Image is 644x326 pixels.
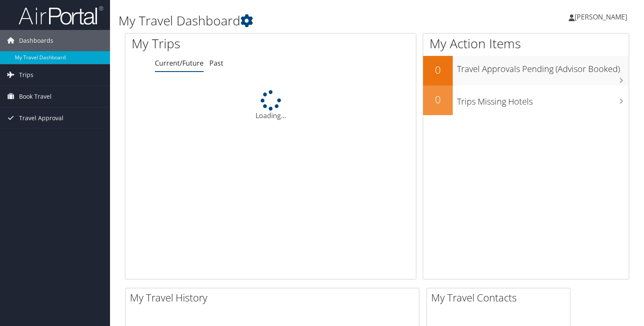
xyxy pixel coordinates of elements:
a: [PERSON_NAME] [569,4,636,30]
div: Loading... [125,90,416,121]
h2: 0 [423,63,453,77]
h1: My Trips [132,35,289,52]
a: 0Trips Missing Hotels [423,86,629,115]
span: [PERSON_NAME] [575,12,627,22]
h3: Travel Approvals Pending (Advisor Booked) [457,59,629,75]
a: Past [209,58,223,68]
h3: Trips Missing Hotels [457,91,629,108]
span: Dashboards [19,30,53,51]
span: Trips [19,64,33,86]
a: 0Travel Approvals Pending (Advisor Booked) [423,56,629,86]
span: Book Travel [19,86,52,107]
img: airportal-logo.png [19,6,103,25]
h2: My Travel History [130,290,419,305]
h2: My Travel Contacts [431,290,570,305]
span: Travel Approval [19,108,63,129]
h1: My Travel Dashboard [118,12,463,30]
a: Current/Future [155,58,204,68]
h2: 0 [423,92,453,107]
h1: My Action Items [423,35,629,52]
